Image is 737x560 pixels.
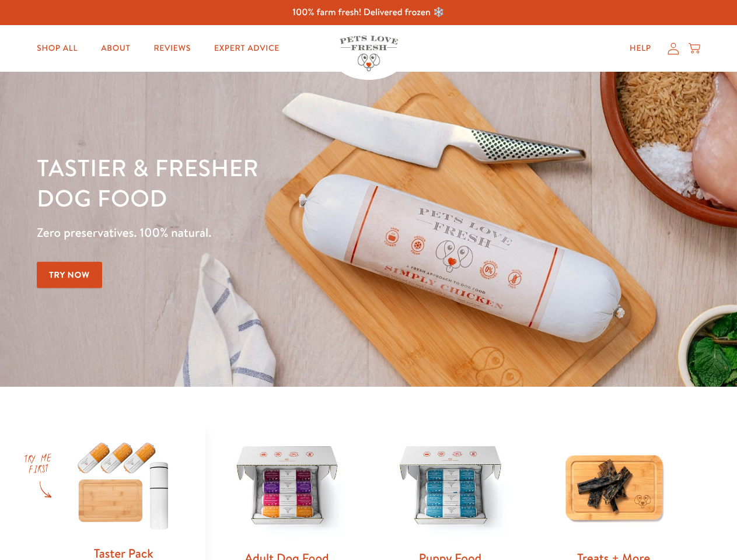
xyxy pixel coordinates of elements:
a: About [92,37,139,60]
img: Pets Love Fresh [340,36,398,71]
p: Zero preservatives. 100% natural. [37,222,479,243]
a: Help [620,37,661,60]
a: Try Now [37,262,102,288]
h1: Tastier & fresher dog food [37,152,479,213]
a: Reviews [144,37,200,60]
a: Expert Advice [205,37,289,60]
a: Shop All [27,37,87,60]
